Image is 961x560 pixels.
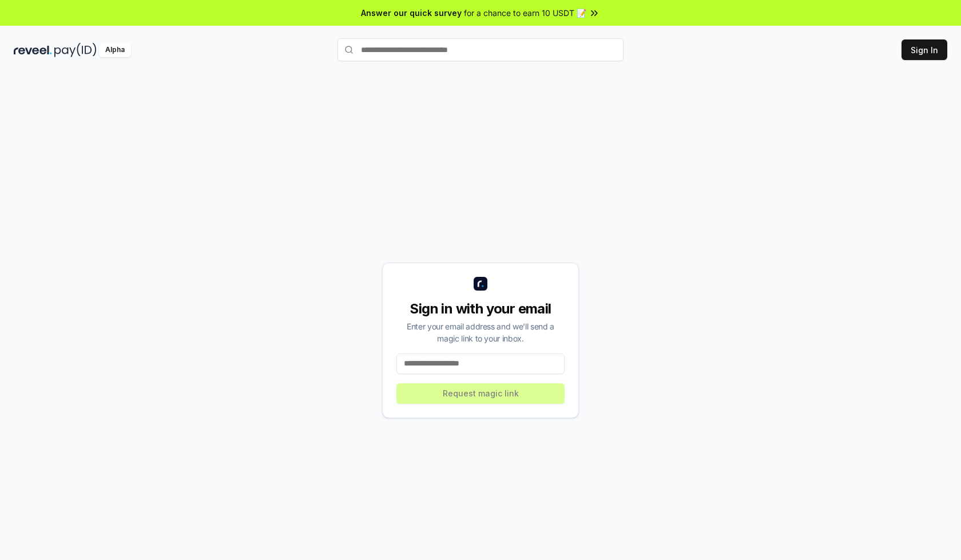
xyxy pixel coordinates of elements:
[14,43,52,57] img: reveel_dark
[474,277,487,291] img: logo_small
[396,320,565,344] div: Enter your email address and we’ll send a magic link to your inbox.
[396,300,565,318] div: Sign in with your email
[54,43,97,57] img: pay_id
[902,39,947,60] button: Sign In
[99,43,131,57] div: Alpha
[464,7,586,19] span: for a chance to earn 10 USDT 📝
[361,7,462,19] span: Answer our quick survey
